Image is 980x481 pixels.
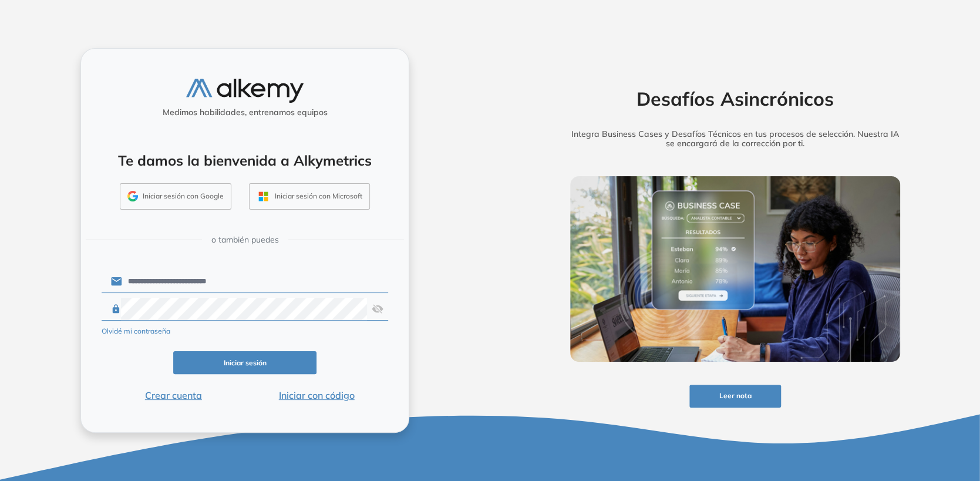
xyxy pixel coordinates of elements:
button: Olvidé mi contraseña [102,326,170,337]
button: Iniciar sesión con Microsoft [249,183,370,210]
div: Widget de chat [769,345,980,481]
span: o también puedes [211,234,279,246]
h5: Medimos habilidades, entrenamos equipos [86,107,404,117]
button: Iniciar sesión con Google [120,183,231,210]
img: OUTLOOK_ICON [257,190,270,203]
img: asd [372,298,383,320]
button: Leer nota [689,385,781,408]
img: logo-alkemy [186,79,304,103]
button: Iniciar con código [245,388,388,402]
img: GMAIL_ICON [127,191,138,201]
h5: Integra Business Cases y Desafíos Técnicos en tus procesos de selección. Nuestra IA se encargará ... [552,129,918,149]
iframe: Chat Widget [769,345,980,481]
button: Crear cuenta [102,388,245,402]
button: Iniciar sesión [173,351,316,374]
img: img-more-info [570,176,900,362]
h2: Desafíos Asincrónicos [552,88,918,110]
h4: Te damos la bienvenida a Alkymetrics [96,152,393,169]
